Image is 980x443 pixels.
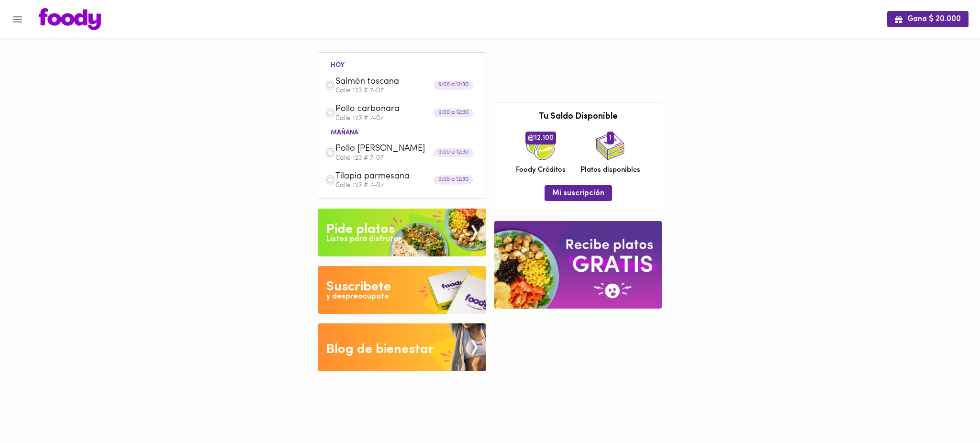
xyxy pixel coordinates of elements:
[318,266,486,314] img: Disfruta bajar de peso
[596,132,624,160] img: icon_dishes.png
[323,60,352,69] li: hoy
[323,127,366,136] li: mañana
[326,234,401,245] div: Listos para disfrutar
[580,165,640,175] span: Platos disponibles
[494,221,662,309] img: referral-banner.png
[318,209,486,256] img: Pide un Platos
[552,189,604,198] span: Mi suscripción
[39,8,101,30] img: logo.png
[325,175,335,185] img: dish.png
[516,165,566,175] span: Foody Créditos
[887,11,969,27] button: Gana $ 20.000
[501,112,655,122] h3: Tu Saldo Disponible
[335,144,445,155] span: Pollo [PERSON_NAME]
[545,185,612,201] button: Mi suscripción
[607,132,614,144] span: 1
[326,220,395,239] div: Pide platos
[434,81,473,90] div: 9:00 a 12:30
[326,340,434,359] div: Blog de bienestar
[326,277,391,297] div: Suscribete
[335,155,479,162] p: Calle 123 # 7-07
[434,108,473,117] div: 9:00 a 12:30
[434,148,473,157] div: 9:00 a 12:30
[326,291,389,302] div: y despreocupate
[325,80,335,90] img: dish.png
[335,115,479,122] p: Calle 123 # 7-07
[335,77,445,88] span: Salmón toscana
[525,132,556,144] span: 12.100
[526,132,555,160] img: credits-package.png
[895,15,961,24] span: Gana $ 20.000
[335,88,479,94] p: Calle 123 # 7-07
[6,8,29,31] button: Menu
[335,182,479,189] p: Calle 123 # 7-07
[528,134,535,141] img: foody-creditos.png
[335,171,445,182] span: Tilapia parmesana
[434,176,473,185] div: 9:00 a 12:30
[318,323,486,371] img: Blog de bienestar
[335,104,445,115] span: Pollo carbonara
[325,147,335,158] img: dish.png
[325,108,335,118] img: dish.png
[924,388,970,433] iframe: Messagebird Livechat Widget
